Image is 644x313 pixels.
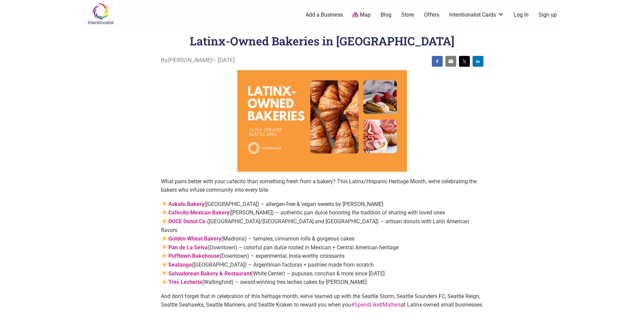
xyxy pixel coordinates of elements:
[190,33,455,48] h1: Latinx-Owned Bakeries in [GEOGRAPHIC_DATA]
[168,235,221,242] a: Golden Wheat Bakery
[475,59,481,64] img: linkedin sharing button
[161,177,483,194] p: What pairs better with your cafecito than something fresh from a bakery? This Latinx/Hispanic Her...
[168,262,192,268] a: Seatango
[306,11,343,19] a: Add a Business
[161,56,235,65] span: By — [DATE]
[168,253,220,259] a: Pufftown Bakehouse
[351,301,401,308] a: #SpendLikeItMatters
[161,200,483,287] p: ([GEOGRAPHIC_DATA]) – allergen-free & vegan sweets by [PERSON_NAME] ([PERSON_NAME]) – authentic p...
[161,236,167,241] img: ✨
[352,11,371,19] a: Map
[435,59,440,64] img: facebook sharing button
[424,11,439,19] a: Offers
[168,244,208,251] a: Pan de La Selva
[401,11,414,19] a: Store
[161,244,167,250] img: ✨
[161,210,167,215] img: ✨
[449,11,504,19] a: Intentionalist Cards
[168,209,229,216] a: Cafecito Mexican Bakery
[168,270,251,277] a: Salvadorean Bakery & Restaurant
[161,292,483,309] p: And don’t forget that in celebration of this heritage month, we’ve teamed up with the Seattle Sto...
[161,270,167,276] img: ✨
[462,59,467,64] img: twitter sharing button
[161,279,167,285] img: ✨
[161,201,167,206] img: ✨
[85,3,117,25] img: Intentionalist
[448,59,454,64] img: email sharing button
[538,11,557,19] a: Sign up
[381,11,391,19] a: Blog
[167,57,212,63] i: [PERSON_NAME]
[161,262,167,267] img: ✨
[168,279,202,285] a: Tres Lecheria
[168,218,207,225] a: DOCE Donut Co.
[161,253,167,258] img: ✨
[168,201,204,207] a: Askatu Bakery
[514,11,529,19] a: Log In
[161,218,167,224] img: ✨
